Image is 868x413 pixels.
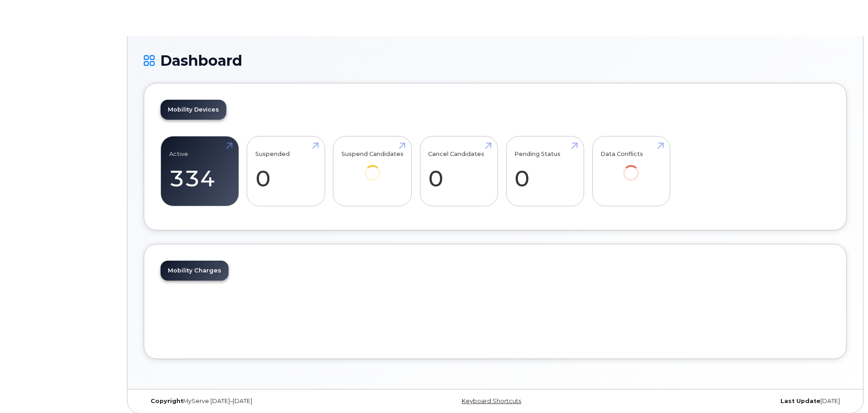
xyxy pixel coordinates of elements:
[600,141,662,194] a: Data Conflicts
[161,261,229,281] a: Mobility Charges
[462,398,521,404] a: Keyboard Shortcuts
[144,398,378,405] div: MyServe [DATE]–[DATE]
[780,398,820,404] strong: Last Update
[161,100,226,120] a: Mobility Devices
[428,141,489,201] a: Cancel Candidates 0
[169,141,230,201] a: Active 334
[255,141,317,201] a: Suspended 0
[144,53,847,68] h1: Dashboard
[514,141,575,201] a: Pending Status 0
[151,398,183,404] strong: Copyright
[612,398,847,405] div: [DATE]
[341,141,404,194] a: Suspend Candidates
